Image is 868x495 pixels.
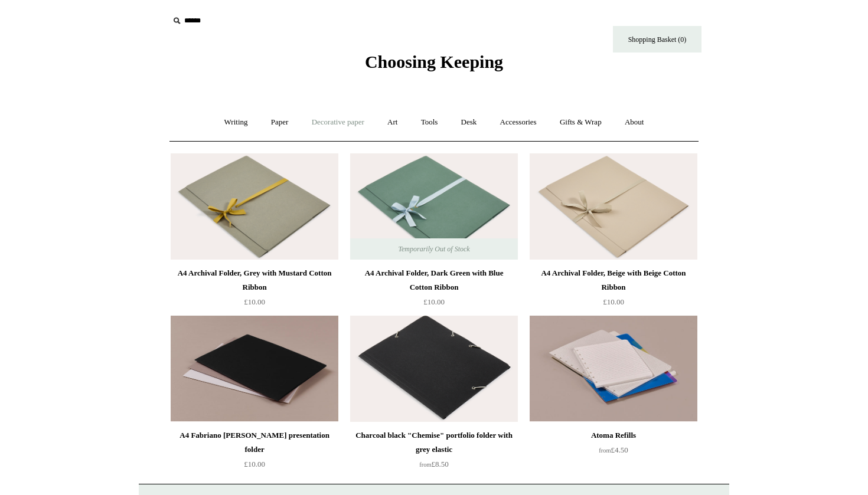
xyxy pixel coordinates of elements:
a: A4 Archival Folder, Grey with Mustard Cotton Ribbon £10.00 [171,266,338,314]
span: £10.00 [603,297,624,306]
span: from [599,447,611,454]
a: About [614,107,655,138]
a: Atoma Refills Atoma Refills [530,316,697,422]
div: A4 Archival Folder, Grey with Mustard Cotton Ribbon [174,266,335,294]
div: Atoma Refills [533,428,694,442]
div: A4 Fabriano [PERSON_NAME] presentation folder [174,428,335,457]
a: Charcoal black "Chemise" portfolio folder with grey elastic Charcoal black "Chemise" portfolio fo... [350,316,518,422]
a: Charcoal black "Chemise" portfolio folder with grey elastic from£8.50 [350,428,518,477]
span: from [419,461,431,468]
span: Temporarily Out of Stock [386,238,481,260]
span: £10.00 [244,297,265,306]
a: A4 Archival Folder, Beige with Beige Cotton Ribbon A4 Archival Folder, Beige with Beige Cotton Ri... [530,153,697,260]
a: Art [377,107,408,138]
a: Writing [214,107,259,138]
span: £4.50 [599,445,628,454]
a: A4 Fabriano Murillo presentation folder A4 Fabriano Murillo presentation folder [171,316,338,422]
img: Atoma Refills [530,316,697,422]
span: Choosing Keeping [365,52,503,71]
div: Charcoal black "Chemise" portfolio folder with grey elastic [353,428,515,457]
a: A4 Archival Folder, Dark Green with Blue Cotton Ribbon A4 Archival Folder, Dark Green with Blue C... [350,153,518,260]
a: A4 Fabriano [PERSON_NAME] presentation folder £10.00 [171,428,338,477]
a: Gifts & Wrap [549,107,612,138]
a: Accessories [490,107,547,138]
div: A4 Archival Folder, Dark Green with Blue Cotton Ribbon [353,266,515,294]
img: A4 Archival Folder, Grey with Mustard Cotton Ribbon [171,153,338,260]
img: A4 Archival Folder, Dark Green with Blue Cotton Ribbon [350,153,518,260]
a: Decorative paper [301,107,375,138]
span: £8.50 [419,460,448,468]
img: A4 Archival Folder, Beige with Beige Cotton Ribbon [530,153,697,260]
a: Atoma Refills from£4.50 [530,428,697,477]
a: Tools [410,107,449,138]
a: A4 Archival Folder, Dark Green with Blue Cotton Ribbon £10.00 [350,266,518,314]
img: Charcoal black "Chemise" portfolio folder with grey elastic [350,316,518,422]
a: Paper [260,107,299,138]
img: A4 Fabriano Murillo presentation folder [171,316,338,422]
a: Desk [451,107,488,138]
div: A4 Archival Folder, Beige with Beige Cotton Ribbon [533,266,694,294]
a: Choosing Keeping [365,61,503,70]
span: £10.00 [244,460,265,468]
a: A4 Archival Folder, Beige with Beige Cotton Ribbon £10.00 [530,266,697,314]
a: Shopping Basket (0) [613,26,701,53]
a: A4 Archival Folder, Grey with Mustard Cotton Ribbon A4 Archival Folder, Grey with Mustard Cotton ... [171,153,338,260]
span: £10.00 [423,297,445,306]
